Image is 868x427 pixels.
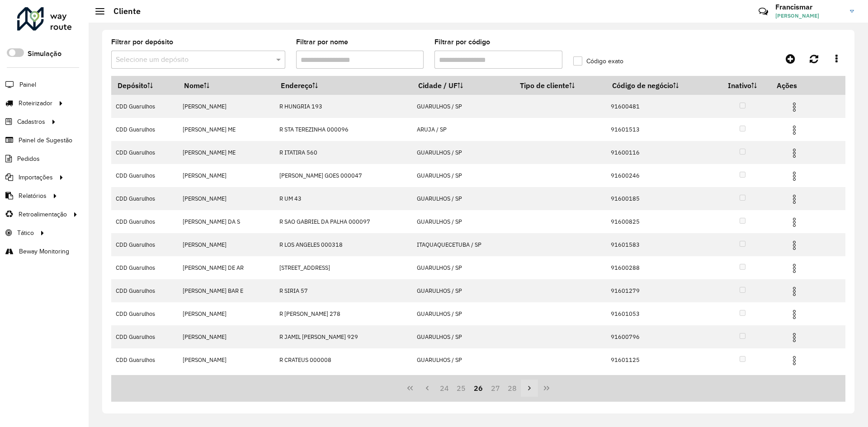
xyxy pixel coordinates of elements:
td: R HUNGRIA 193 [274,95,412,118]
td: R CRATEUS 000008 [274,348,412,371]
span: Beway Monitoring [19,247,69,256]
td: 91600246 [606,164,714,187]
td: [PERSON_NAME] [178,187,274,210]
th: Inativo [714,76,770,95]
label: Código exato [573,56,623,66]
td: 91600116 [606,141,714,164]
td: R JAMIL [PERSON_NAME] 929 [274,325,412,348]
td: GUARULHOS / SP [412,279,514,302]
td: CDD Guarulhos [111,118,178,141]
th: Cidade / UF [412,76,514,95]
td: R SAO GABRIEL DA PALHA 000097 [274,210,412,233]
th: Depósito [111,76,178,95]
td: [PERSON_NAME] ME [178,141,274,164]
td: GUARULHOS / SP [412,164,514,187]
td: 91601583 [606,233,714,256]
button: First Page [401,380,419,397]
span: Importações [19,173,53,182]
th: Endereço [274,76,412,95]
td: [PERSON_NAME] BAR E [178,279,274,302]
td: 91601125 [606,348,714,371]
td: CDD Guarulhos [111,279,178,302]
button: 25 [453,380,470,397]
td: GUARULHOS / SP [412,325,514,348]
td: [PERSON_NAME] [178,95,274,118]
td: 91600185 [606,187,714,210]
span: Relatórios [19,191,47,201]
button: 27 [487,380,504,397]
button: Next Page [521,380,538,397]
td: R UM 43 [274,187,412,210]
td: R STA TEREZINHA 000096 [274,118,412,141]
span: Painel de Sugestão [19,136,72,145]
button: Previous Page [419,380,436,397]
td: [PERSON_NAME] DA S [178,210,274,233]
td: [PERSON_NAME] ME [178,118,274,141]
label: Filtrar por nome [296,37,348,47]
td: GUARULHOS / SP [412,348,514,371]
span: Tático [17,228,34,238]
td: [PERSON_NAME] [178,233,274,256]
th: Tipo de cliente [514,76,606,95]
th: Código de negócio [606,76,714,95]
td: GUARULHOS / SP [412,210,514,233]
th: Ações [771,76,825,95]
td: CDD Guarulhos [111,95,178,118]
span: Pedidos [17,154,40,164]
td: GUARULHOS / SP [412,256,514,279]
th: Nome [178,76,274,95]
label: Filtrar por depósito [111,37,173,47]
td: 91601279 [606,279,714,302]
td: GUARULHOS / SP [412,95,514,118]
td: GUARULHOS / SP [412,141,514,164]
td: CDD Guarulhos [111,348,178,371]
td: [PERSON_NAME] [178,325,274,348]
td: CDD Guarulhos [111,141,178,164]
td: 91601053 [606,302,714,325]
span: Cadastros [17,117,45,127]
td: [STREET_ADDRESS] [274,256,412,279]
td: 91600796 [606,325,714,348]
td: [PERSON_NAME] [178,348,274,371]
td: CDD Guarulhos [111,256,178,279]
span: Painel [19,80,36,89]
td: 91600288 [606,256,714,279]
td: ARUJA / SP [412,118,514,141]
td: ITAQUAQUECETUBA / SP [412,233,514,256]
td: GUARULHOS / SP [412,187,514,210]
td: CDD Guarulhos [111,302,178,325]
label: Filtrar por código [434,37,490,47]
td: R LOS ANGELES 000318 [274,233,412,256]
td: CDD Guarulhos [111,187,178,210]
td: [PERSON_NAME] [178,164,274,187]
button: 28 [504,380,521,397]
td: [PERSON_NAME] DE AR [178,256,274,279]
td: R [PERSON_NAME] 278 [274,302,412,325]
td: R ITATIRA 560 [274,141,412,164]
td: 91600481 [606,95,714,118]
button: 26 [470,380,487,397]
td: [PERSON_NAME] GOES 000047 [274,164,412,187]
td: CDD Guarulhos [111,210,178,233]
h3: Francismar [775,3,843,11]
td: GUARULHOS / SP [412,302,514,325]
span: Roteirizador [19,99,52,108]
h2: Cliente [104,6,141,16]
a: Contato Rápido [754,2,773,21]
label: Simulação [28,48,61,59]
td: 91601513 [606,118,714,141]
td: 91600825 [606,210,714,233]
button: Last Page [538,380,555,397]
td: CDD Guarulhos [111,164,178,187]
td: CDD Guarulhos [111,325,178,348]
button: 24 [436,380,453,397]
span: [PERSON_NAME] [775,12,843,20]
td: R SIRIA 57 [274,279,412,302]
td: CDD Guarulhos [111,233,178,256]
span: Retroalimentação [19,210,67,219]
td: [PERSON_NAME] [178,302,274,325]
